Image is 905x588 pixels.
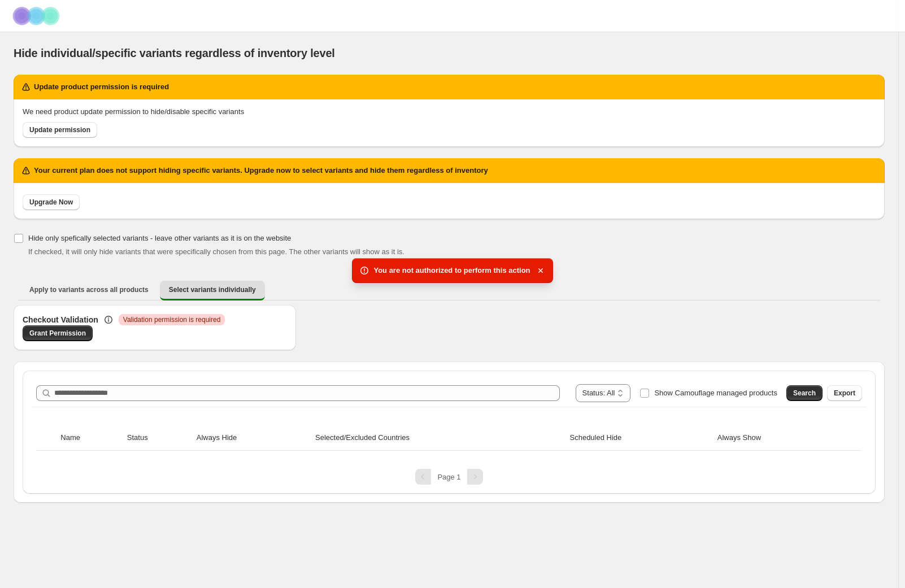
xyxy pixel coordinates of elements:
a: Update permission [23,122,97,138]
span: Show Camouflage managed products [654,389,777,397]
h3: Checkout Validation [23,314,98,325]
span: Grant Permission [29,329,86,338]
th: Name [57,425,124,451]
span: Hide only spefically selected variants - leave other variants as it is on the website [28,234,291,242]
span: Export [834,389,855,398]
th: Selected/Excluded Countries [312,425,566,451]
h2: Your current plan does not support hiding specific variants. Upgrade now to select variants and h... [34,165,488,176]
div: Select variants individually [14,305,885,503]
h2: Update product permission is required [34,81,169,93]
button: Apply to variants across all products [20,281,158,299]
a: Upgrade Now [23,194,80,210]
span: If checked, it will only hide variants that were specifically chosen from this page. The other va... [28,247,404,256]
span: Update permission [29,125,90,134]
span: Upgrade Now [29,198,73,207]
span: Validation permission is required [123,315,221,324]
span: Search [793,389,816,398]
th: Always Show [714,425,841,451]
button: Search [786,385,823,401]
span: Hide individual/specific variants regardless of inventory level [14,47,335,59]
span: Apply to variants across all products [29,285,149,294]
nav: Pagination [32,469,867,485]
span: Page 1 [437,473,460,481]
a: Grant Permission [23,325,93,341]
button: Select variants individually [160,281,265,300]
th: Always Hide [193,425,312,451]
span: We need product update permission to hide/disable specific variants [23,107,244,116]
span: You are not authorized to perform this action [373,265,530,276]
th: Status [124,425,193,451]
th: Scheduled Hide [567,425,714,451]
span: Select variants individually [169,285,256,294]
button: Export [827,385,862,401]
